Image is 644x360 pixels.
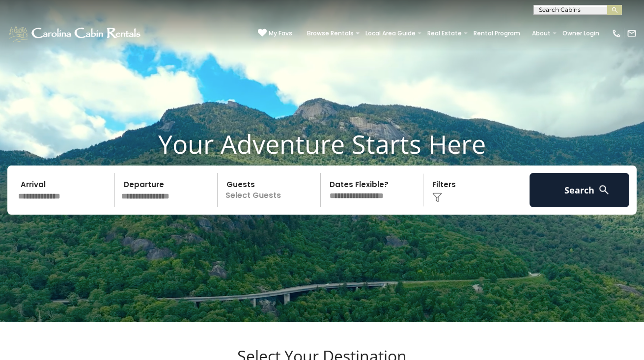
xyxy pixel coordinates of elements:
a: Real Estate [422,27,467,40]
a: Owner Login [558,27,604,40]
button: Search [530,173,630,207]
p: Select Guests [221,173,320,207]
span: My Favs [269,29,292,38]
img: phone-regular-white.png [612,28,621,38]
a: Browse Rentals [302,27,359,40]
img: mail-regular-white.png [627,28,637,38]
img: White-1-1-2.png [7,24,143,43]
img: search-regular-white.png [598,184,610,196]
h1: Your Adventure Starts Here [7,129,637,159]
img: filter--v1.png [432,193,442,202]
a: Local Area Guide [361,27,420,40]
a: About [527,27,556,40]
a: Rental Program [469,27,525,40]
a: My Favs [258,28,292,38]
